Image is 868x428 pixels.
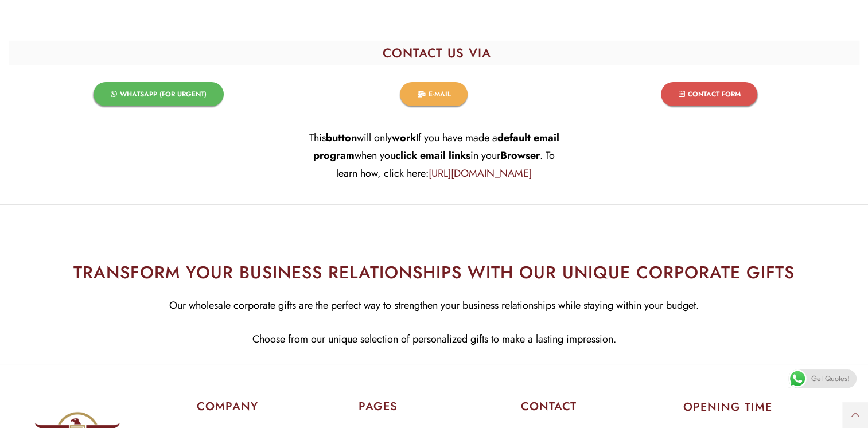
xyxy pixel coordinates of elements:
[359,399,509,415] h2: PAGES
[811,369,850,388] span: Get Quotes!
[120,91,207,98] span: WHATSAPP (FOR URGENT)​
[428,91,450,98] span: E-MAIL​
[395,148,470,163] strong: click email links
[683,402,834,413] h2: OPENING TIME
[9,297,859,314] p: Our wholesale corporate gifts are the perfect way to strengthen your business relationships while...
[14,46,859,59] h2: CONTACT US VIA
[302,129,566,182] p: This will only If you have made a when you in your . To learn how, click here:
[94,82,224,106] a: WHATSAPP (FOR URGENT)​
[429,166,532,181] a: [URL][DOMAIN_NAME]
[521,399,672,415] h2: CONTACT
[391,130,415,145] strong: work
[325,130,356,145] strong: button
[661,82,757,106] a: CONTACT FORM​
[400,82,468,106] a: E-MAIL​
[500,148,540,163] strong: Browser
[197,399,348,415] h2: COMPANY
[687,91,740,98] span: CONTACT FORM​
[9,330,859,348] p: Choose from our unique selection of personalized gifts to make a lasting impression.
[313,130,559,163] strong: default email program
[9,259,859,285] h2: TRANSFORM YOUR BUSINESS RELATIONSHIPS WITH OUR UNIQUE CORPORATE GIFTS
